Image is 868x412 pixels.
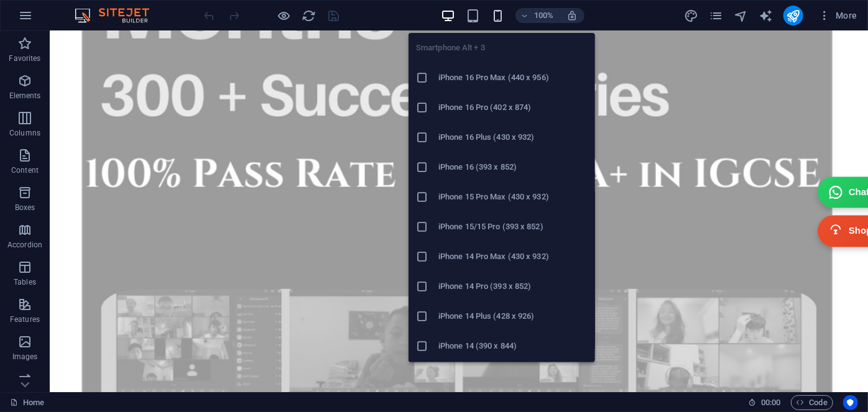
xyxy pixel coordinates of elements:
p: Elements [9,91,41,101]
button: pages [709,8,724,23]
button: navigator [734,8,749,23]
img: Editor Logo [72,8,165,23]
h6: iPhone 16 Pro (402 x 874) [438,100,588,115]
i: Publish [786,9,800,23]
i: AI Writer [759,9,773,23]
i: Design (Ctrl+Alt+Y) [684,9,698,23]
button: 100% [515,8,560,23]
h6: iPhone 15/15 Pro (393 x 852) [438,219,588,234]
button: publish [783,6,803,25]
h6: iPhone 16 (393 x 852) [438,160,588,175]
h6: iPhone 14 Plus (428 x 926) [438,309,588,324]
h6: iPhone 16 Plus (430 x 932) [438,130,588,145]
i: Pages (Ctrl+Alt+S) [709,9,723,23]
span: : [770,398,772,407]
a: Click to cancel selection. Double-click to open Pages [10,395,44,410]
button: More [813,6,862,25]
p: Favorites [9,53,40,63]
p: Boxes [15,203,35,213]
span: 00 00 [761,395,780,410]
h6: iPhone 14 (390 x 844) [438,339,588,354]
button: Usercentrics [843,395,858,410]
p: Accordion [7,240,42,250]
p: Columns [9,128,40,138]
i: On resize automatically adjust zoom level to fit chosen device. [566,10,578,21]
p: Features [10,314,40,324]
p: Tables [14,277,36,287]
h6: Session time [748,395,781,410]
span: More [818,9,857,22]
h6: iPhone 14 Pro Max (430 x 932) [438,249,588,264]
button: text_generator [759,8,773,23]
h6: iPhone 15 Pro Max (430 x 932) [438,190,588,204]
button: design [684,8,699,23]
span: Code [796,395,828,410]
button: Code [791,395,833,410]
h6: iPhone 14 Pro (393 x 852) [438,279,588,294]
button: Click here to leave preview mode and continue editing [277,8,292,23]
i: Navigator [734,9,748,23]
p: Content [11,165,39,175]
p: Images [12,352,38,362]
h6: 100% [534,8,554,23]
h6: iPhone 16 Pro Max (440 x 956) [438,70,588,85]
button: reload [302,8,316,23]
